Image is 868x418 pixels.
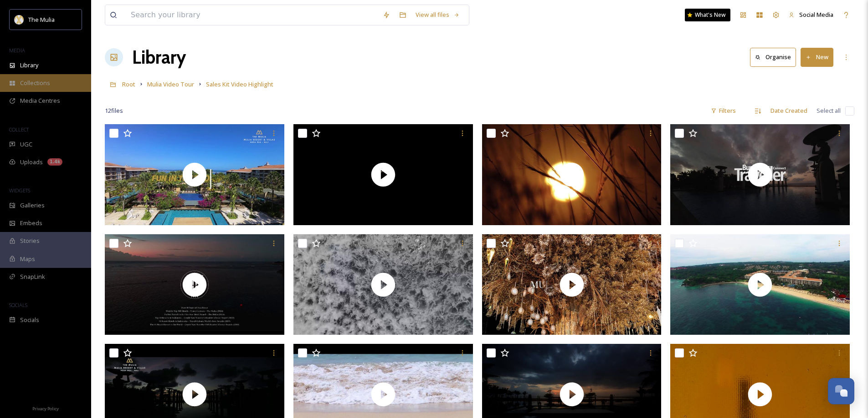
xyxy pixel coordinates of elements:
[20,316,39,324] span: Socials
[799,10,833,19] span: Social Media
[20,140,32,149] span: UGC
[105,234,284,335] img: thumbnail
[9,126,29,133] span: COLLECT
[15,15,24,24] img: mulia_logo.png
[801,48,833,66] button: New
[20,158,43,166] span: Uploads
[293,124,473,225] img: thumbnail
[9,302,27,308] span: SOCIALS
[126,5,378,25] input: Search your library
[766,102,812,120] div: Date Created
[32,406,59,412] span: Privacy Policy
[750,48,801,66] a: Organise
[20,96,60,105] span: Media Centres
[670,234,850,335] img: thumbnail
[206,80,273,88] span: Sales Kit Video Highlight
[20,237,40,245] span: Stories
[670,124,850,225] img: thumbnail
[706,102,740,120] div: Filters
[20,79,50,87] span: Collections
[132,44,186,71] a: Library
[9,47,25,54] span: MEDIA
[20,255,35,263] span: Maps
[817,106,841,115] span: Select all
[20,219,42,227] span: Embeds
[482,234,662,335] img: thumbnail
[20,272,45,281] span: SnapLink
[20,201,45,210] span: Galleries
[828,378,854,404] button: Open Chat
[147,79,194,90] a: Mulia Video Tour
[685,9,730,21] a: What's New
[47,158,62,166] div: 1.4k
[9,187,30,194] span: WIDGETS
[122,80,135,88] span: Root
[20,61,38,70] span: Library
[147,80,194,88] span: Mulia Video Tour
[105,124,284,225] img: thumbnail
[482,124,662,225] img: thumbnail
[28,15,55,24] span: The Mulia
[411,6,464,24] a: View all files
[784,6,838,24] a: Social Media
[206,79,273,90] a: Sales Kit Video Highlight
[32,403,59,413] a: Privacy Policy
[293,234,473,335] img: thumbnail
[122,79,135,90] a: Root
[105,106,123,115] span: 12 file s
[750,48,796,66] button: Organise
